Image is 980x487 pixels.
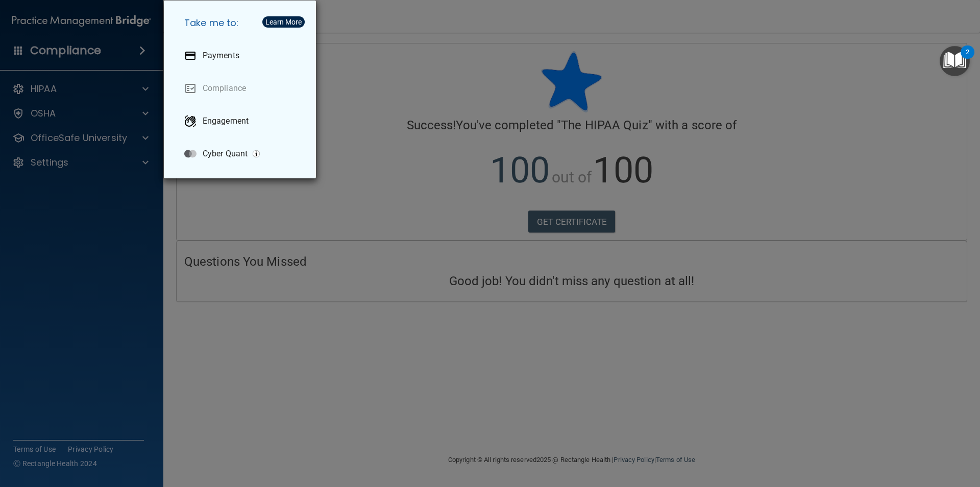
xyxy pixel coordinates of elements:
[940,46,970,76] button: Open Resource Center, 2 new notifications
[203,149,248,159] p: Cyber Quant
[262,16,305,28] button: Learn More
[176,41,308,70] a: Payments
[203,51,239,61] p: Payments
[176,140,308,168] a: Cyber Quant
[176,9,308,37] h5: Take me to:
[176,74,308,103] a: Compliance
[966,52,969,65] div: 2
[176,107,308,135] a: Engagement
[203,116,249,126] p: Engagement
[265,18,302,26] div: Learn More
[929,416,968,455] iframe: Drift Widget Chat Controller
